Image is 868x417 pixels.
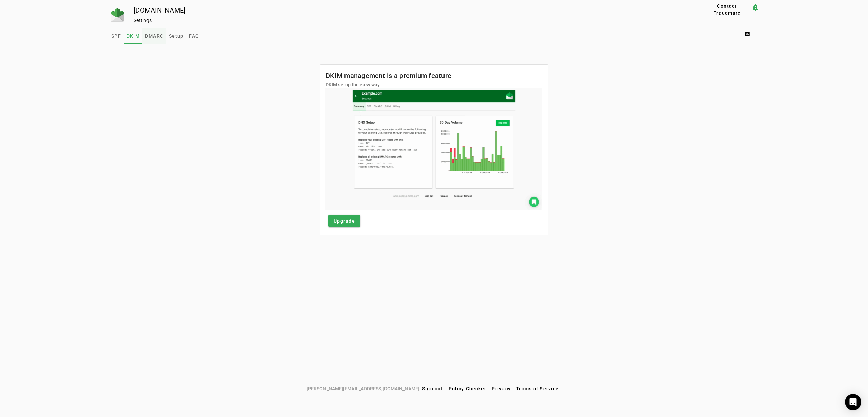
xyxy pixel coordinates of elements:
[145,34,163,38] span: DMARC
[111,34,121,38] span: SPF
[307,385,419,392] span: [PERSON_NAME][EMAIL_ADDRESS][DOMAIN_NAME]
[513,382,561,395] button: Terms of Service
[446,382,489,395] button: Policy Checker
[126,34,140,38] span: DKIM
[325,81,451,88] mat-card-subtitle: DKIM setup the easy way
[108,28,124,44] a: SPF
[492,386,511,391] span: Privacy
[142,28,166,44] a: DMARC
[134,17,681,24] div: Settings
[449,386,487,391] span: Policy Checker
[186,28,202,44] a: FAQ
[703,3,751,16] button: Contact Fraudmarc
[325,88,542,210] img: dkim.gif
[328,215,360,227] button: Upgrade
[166,28,186,44] a: Setup
[489,382,513,395] button: Privacy
[334,217,355,224] span: Upgrade
[169,34,183,38] span: Setup
[189,34,199,38] span: FAQ
[124,28,142,44] a: DKIM
[111,8,124,22] img: Fraudmarc Logo
[134,7,681,14] div: [DOMAIN_NAME]
[516,386,559,391] span: Terms of Service
[325,70,451,81] mat-card-title: DKIM management is a premium feature
[706,3,749,16] span: Contact Fraudmarc
[419,382,446,395] button: Sign out
[751,3,759,12] mat-icon: notification_important
[422,386,443,391] span: Sign out
[845,394,861,410] div: Open Intercom Messenger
